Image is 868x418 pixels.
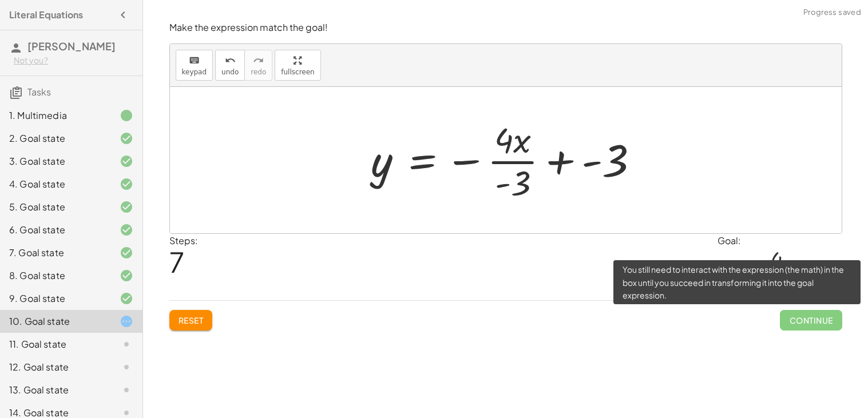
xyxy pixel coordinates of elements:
[189,54,200,67] i: keyboard
[221,68,239,76] span: undo
[27,86,51,98] span: Tasks
[281,68,314,76] span: fullscreen
[169,21,842,34] p: Make the expression match the goal!
[9,383,101,397] div: 13. Goal state
[9,223,101,237] div: 6. Goal state
[9,246,101,260] div: 7. Goal state
[120,246,133,260] i: Task finished and correct.
[169,244,184,279] span: 7
[120,109,133,122] i: Task finished.
[718,234,842,248] div: Goal:
[9,109,101,122] div: 1. Multimedia
[179,315,204,325] span: Reset
[9,360,101,374] div: 12. Goal state
[182,68,207,76] span: keypad
[9,177,101,191] div: 4. Goal state
[120,269,133,282] i: Task finished and correct.
[251,68,266,76] span: redo
[120,154,133,168] i: Task finished and correct.
[120,177,133,191] i: Task finished and correct.
[120,292,133,305] i: Task finished and correct.
[244,50,272,81] button: redoredo
[120,315,133,328] i: Task started.
[176,50,213,81] button: keyboardkeypad
[120,223,133,237] i: Task finished and correct.
[120,132,133,145] i: Task finished and correct.
[9,292,101,305] div: 9. Goal state
[9,8,83,22] h4: Literal Equations
[120,337,133,351] i: Task not started.
[120,383,133,397] i: Task not started.
[120,200,133,214] i: Task finished and correct.
[9,154,101,168] div: 3. Goal state
[14,55,133,66] div: Not you?
[9,200,101,214] div: 5. Goal state
[27,39,116,53] span: [PERSON_NAME]
[120,360,133,374] i: Task not started.
[169,234,198,246] label: Steps:
[9,269,101,282] div: 8. Goal state
[9,132,101,145] div: 2. Goal state
[253,54,264,67] i: redo
[803,7,861,18] span: Progress saved
[215,50,245,81] button: undoundo
[169,310,213,331] button: Reset
[225,54,236,67] i: undo
[9,315,101,328] div: 10. Goal state
[275,50,320,81] button: fullscreen
[9,337,101,351] div: 11. Goal state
